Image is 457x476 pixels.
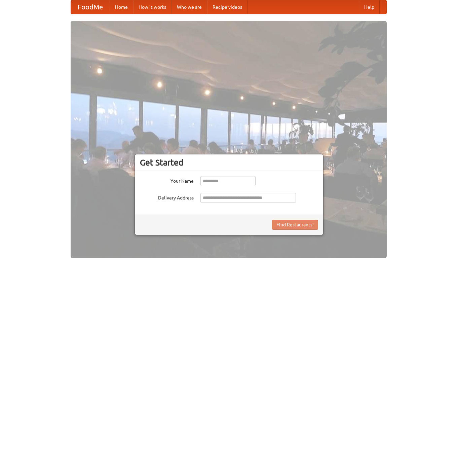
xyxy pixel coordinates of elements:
[172,0,207,14] a: Who we are
[272,220,318,230] button: Find Restaurants!
[140,193,194,201] label: Delivery Address
[140,157,318,168] h3: Get Started
[140,176,194,184] label: Your Name
[71,0,110,14] a: FoodMe
[133,0,172,14] a: How it works
[359,0,380,14] a: Help
[207,0,247,14] a: Recipe videos
[110,0,133,14] a: Home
